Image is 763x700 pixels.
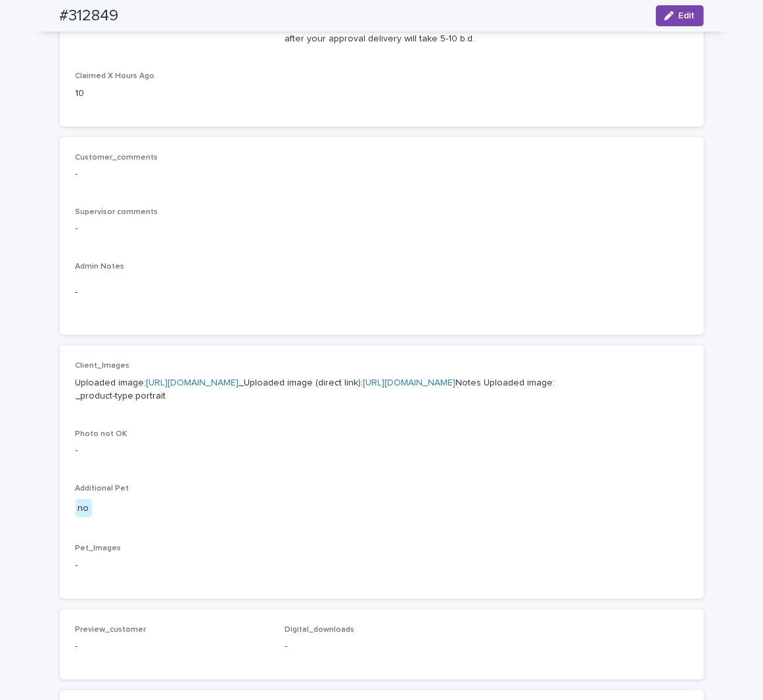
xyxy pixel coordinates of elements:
[679,11,695,20] span: Edit
[76,286,688,299] p: -
[76,559,688,573] p: -
[285,640,478,653] p: -
[76,444,688,458] p: -
[363,378,456,387] a: [URL][DOMAIN_NAME]
[285,18,478,46] p: FREE SHIPPING - preview in 1-2 business days, after your approval delivery will take 5-10 b.d.
[76,208,158,216] span: Supervisor comments
[76,154,158,162] span: Customer_comments
[76,263,125,271] span: Admin Notes
[76,87,269,100] p: 10
[76,376,688,404] p: Uploaded image: _Uploaded image (direct link): Notes Uploaded image: _product-type:portrait
[76,499,92,518] div: no
[76,72,155,80] span: Claimed X Hours Ago
[76,544,122,552] span: Pet_Images
[76,167,688,181] p: -
[656,5,704,26] button: Edit
[76,430,127,438] span: Photo not OK
[76,222,688,236] p: -
[76,362,130,370] span: Client_Images
[76,640,269,653] p: -
[285,626,354,634] span: Digital_downloads
[76,626,147,634] span: Preview_customer
[147,378,239,387] a: [URL][DOMAIN_NAME]
[60,7,119,26] h2: #312849
[76,485,129,492] span: Additional Pet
